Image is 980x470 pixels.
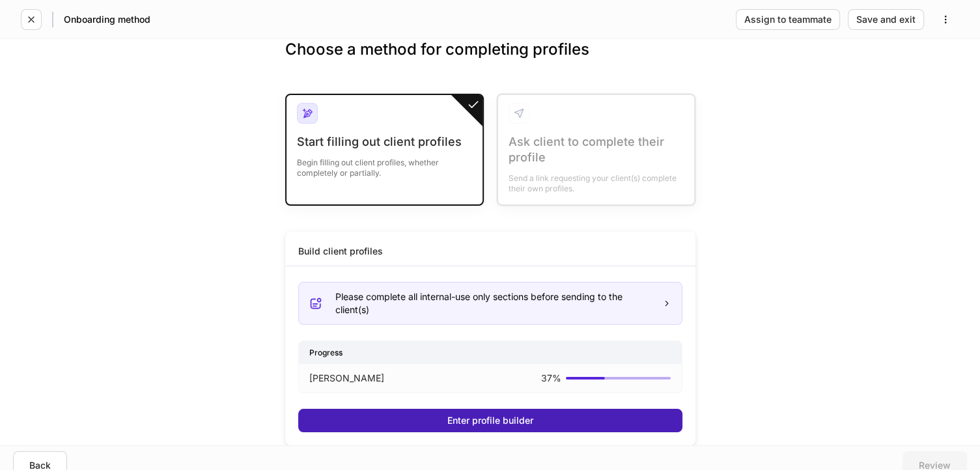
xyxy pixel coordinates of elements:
button: Assign to teammate [736,9,840,30]
p: [PERSON_NAME] [309,372,384,385]
div: Please complete all internal-use only sections before sending to the client(s) [335,290,652,316]
h3: Choose a method for completing profiles [285,39,695,81]
p: 37 % [540,372,561,385]
div: Start filling out client profiles [297,134,472,150]
div: Build client profiles [298,245,383,258]
h5: Onboarding method [64,13,150,26]
button: Save and exit [848,9,924,30]
div: Assign to teammate [744,15,832,24]
div: Save and exit [856,15,916,24]
div: Back [29,461,51,470]
button: Enter profile builder [298,409,682,432]
div: Enter profile builder [447,416,533,425]
div: Begin filling out client profiles, whether completely or partially. [297,150,472,178]
div: Progress [299,341,682,364]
